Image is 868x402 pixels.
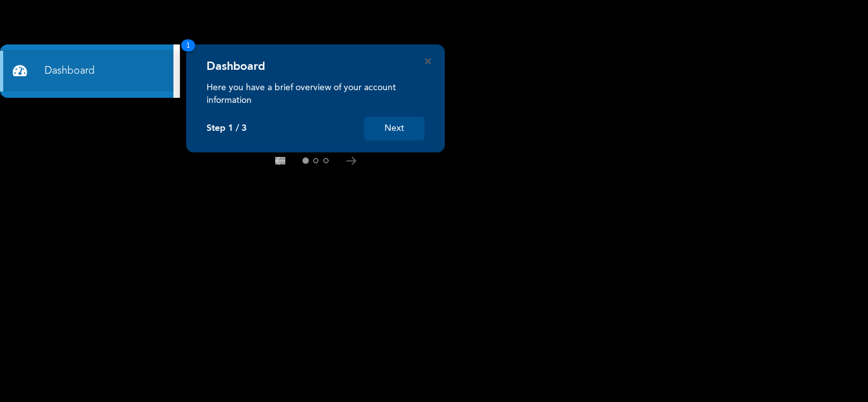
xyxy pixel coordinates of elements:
[364,117,424,140] button: Next
[425,58,431,64] button: Close
[207,123,247,134] p: Step 1 / 3
[181,39,195,51] span: 1
[207,81,424,107] p: Here you have a brief overview of your account information
[207,60,265,74] h4: Dashboard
